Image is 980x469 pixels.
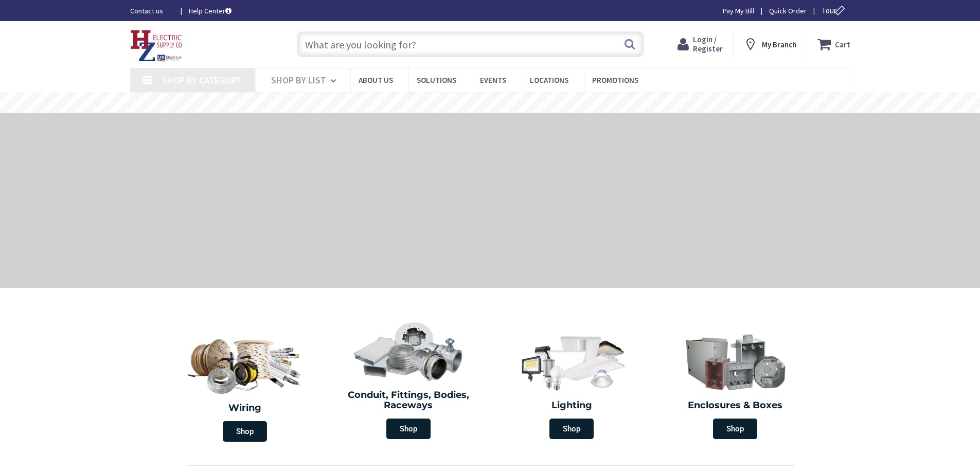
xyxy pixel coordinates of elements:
[480,75,506,85] span: Events
[130,30,183,62] img: HZ Electric Supply
[498,401,646,411] h2: Lighting
[693,34,723,54] span: Login / Register
[723,6,754,16] a: Pay My Bill
[656,326,814,444] a: Enclosures & Boxes Shop
[334,390,483,411] h2: Conduit, Fittings, Bodies, Raceways
[386,419,431,439] span: Shop
[661,401,809,411] h2: Enclosures & Boxes
[297,31,644,57] input: What are you looking for?
[678,35,723,54] a: Login / Register
[822,6,848,15] span: Tour
[762,40,796,49] strong: My Branch
[493,326,651,444] a: Lighting Shop
[130,6,172,16] a: Contact us
[162,74,241,86] span: Shop By Category
[359,75,393,85] span: About Us
[400,97,582,109] rs-layer: Free Same Day Pickup at 8 Locations
[769,6,807,16] a: Quick Order
[530,75,568,85] span: Locations
[271,74,326,86] span: Shop By List
[817,35,850,54] a: Cart
[835,35,850,54] strong: Cart
[169,403,322,413] h2: Wiring
[417,75,456,85] span: Solutions
[329,316,488,444] a: Conduit, Fittings, Bodies, Raceways Shop
[189,6,231,16] a: Help Center
[164,326,327,447] a: Wiring Shop
[223,421,267,442] span: Shop
[713,419,757,439] span: Shop
[592,75,638,85] span: Promotions
[549,419,594,439] span: Shop
[743,35,796,54] div: My Branch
